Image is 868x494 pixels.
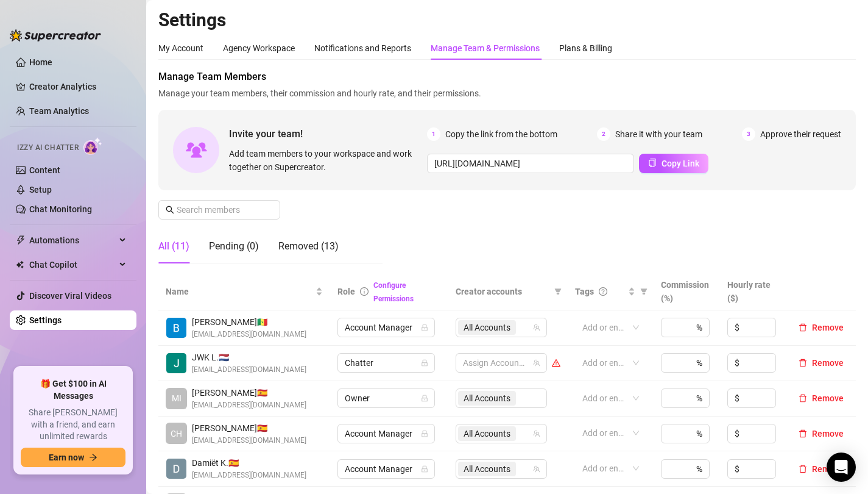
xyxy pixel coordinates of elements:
[166,353,186,373] img: JWK Logistics
[799,359,807,367] span: delete
[29,255,116,274] span: Chat Copilot
[799,323,807,332] span: delete
[345,389,428,407] span: Owner
[192,386,306,399] span: [PERSON_NAME] 🇪🇸
[192,351,306,364] span: JWK L. 🇳🇱
[345,354,428,372] span: Chatter
[720,273,786,310] th: Hourly rate ($)
[177,203,263,217] input: Search members
[640,288,647,295] span: filter
[794,320,849,335] button: Remove
[192,364,306,376] span: [EMAIL_ADDRESS][DOMAIN_NAME]
[799,429,807,438] span: delete
[464,321,510,334] span: All Accounts
[192,435,306,446] span: [EMAIL_ADDRESS][DOMAIN_NAME]
[559,41,612,55] div: Plans & Billing
[662,159,699,168] span: Copy Link
[29,165,60,175] a: Content
[172,392,182,405] span: MI
[337,287,355,296] span: Role
[158,87,856,100] span: Manage your team members, their commission and hourly rate, and their permissions.
[575,285,594,298] span: Tags
[166,459,186,479] img: Damiët Korver
[89,453,97,462] span: arrow-right
[533,359,540,367] span: team
[17,142,79,154] span: Izzy AI Chatter
[552,282,564,301] span: filter
[799,465,807,473] span: delete
[533,430,540,437] span: team
[192,329,306,340] span: [EMAIL_ADDRESS][DOMAIN_NAME]
[464,462,510,476] span: All Accounts
[158,70,856,84] span: Manage Team Members
[209,239,259,254] div: Pending (0)
[29,231,116,250] span: Automations
[49,453,84,462] span: Earn now
[812,464,844,474] span: Remove
[552,359,560,367] span: warning
[229,126,427,141] span: Invite your team!
[827,453,856,482] div: Open Intercom Messenger
[458,426,516,441] span: All Accounts
[554,288,562,295] span: filter
[171,427,182,440] span: CH
[812,429,844,439] span: Remove
[29,315,62,325] a: Settings
[654,273,720,310] th: Commission (%)
[166,206,174,214] span: search
[166,318,186,338] img: Barbara van der Weiden
[21,378,125,402] span: 🎁 Get $100 in AI Messages
[599,287,607,296] span: question-circle
[158,41,203,55] div: My Account
[421,395,428,402] span: lock
[794,391,849,406] button: Remove
[794,426,849,441] button: Remove
[158,9,856,32] h2: Settings
[760,127,841,141] span: Approve their request
[16,235,26,245] span: thunderbolt
[421,465,428,473] span: lock
[431,41,540,55] div: Manage Team & Permissions
[421,430,428,437] span: lock
[812,358,844,368] span: Remove
[373,281,414,303] a: Configure Permissions
[223,41,295,55] div: Agency Workspace
[597,127,610,141] span: 2
[456,285,549,298] span: Creator accounts
[192,470,306,481] span: [EMAIL_ADDRESS][DOMAIN_NAME]
[794,462,849,476] button: Remove
[192,456,306,470] span: Damiët K. 🇪🇸
[192,315,306,329] span: [PERSON_NAME] 🇸🇳
[742,127,755,141] span: 3
[29,204,92,214] a: Chat Monitoring
[21,407,125,443] span: Share [PERSON_NAME] with a friend, and earn unlimited rewards
[10,29,101,41] img: logo-BBDzfeDw.svg
[29,106,89,116] a: Team Analytics
[445,127,557,141] span: Copy the link from the bottom
[158,239,189,254] div: All (11)
[16,260,24,269] img: Chat Copilot
[29,185,52,195] a: Setup
[21,448,125,467] button: Earn nowarrow-right
[638,282,650,301] span: filter
[533,465,540,473] span: team
[29,291,111,301] a: Discover Viral Videos
[812,393,844,403] span: Remove
[83,137,102,155] img: AI Chatter
[360,287,369,296] span: info-circle
[421,359,428,367] span: lock
[229,147,422,174] span: Add team members to your workspace and work together on Supercreator.
[345,460,428,478] span: Account Manager
[345,424,428,443] span: Account Manager
[533,324,540,331] span: team
[615,127,702,141] span: Share it with your team
[458,320,516,335] span: All Accounts
[314,41,411,55] div: Notifications and Reports
[278,239,339,254] div: Removed (13)
[639,154,708,173] button: Copy Link
[427,127,440,141] span: 1
[29,77,127,96] a: Creator Analytics
[812,323,844,332] span: Remove
[158,273,330,310] th: Name
[794,356,849,370] button: Remove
